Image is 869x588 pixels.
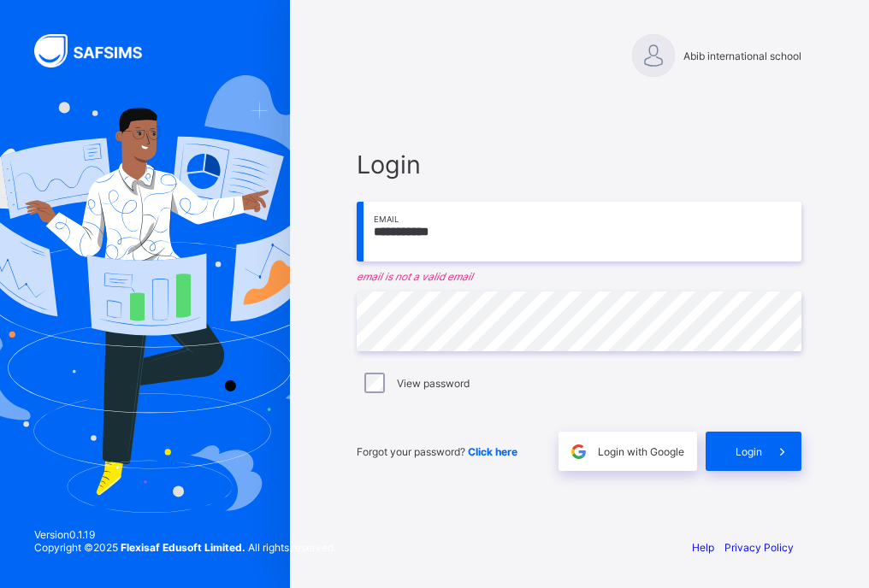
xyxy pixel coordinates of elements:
a: Help [692,541,714,554]
span: Forgot your password? [357,445,517,458]
span: Copyright © 2025 All rights reserved. [34,541,336,554]
em: email is not a valid email [357,270,801,283]
span: Login with Google [598,445,684,458]
span: Login [736,445,762,458]
label: View password [397,377,470,390]
img: SAFSIMS Logo [34,34,163,68]
a: Privacy Policy [724,541,794,554]
span: Version 0.1.19 [34,528,336,541]
img: google.396cfc9801f0270233282035f929180a.svg [569,442,588,462]
strong: Flexisaf Edusoft Limited. [121,541,245,554]
a: Click here [468,445,517,458]
span: Login [357,150,801,179]
span: Abib international school [683,50,801,62]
